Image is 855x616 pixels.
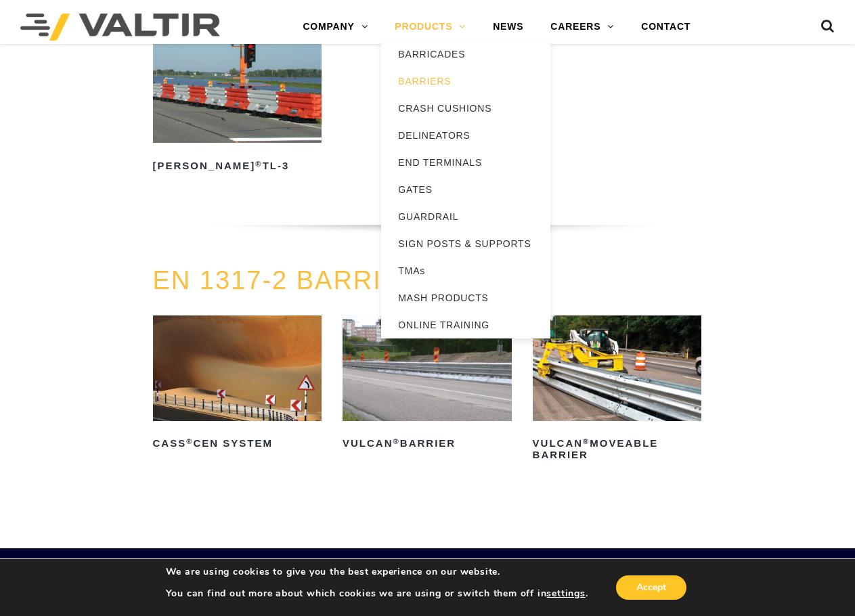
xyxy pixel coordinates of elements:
a: BARRICADES [381,41,550,68]
a: DELINEATORS [381,122,550,149]
h2: Vulcan Barrier [343,433,512,455]
a: ONLINE TRAINING [381,311,550,338]
a: BARRIERS [381,68,550,95]
a: COMPANY [289,14,381,41]
a: GATES [381,176,550,203]
a: [PERSON_NAME]®TL-3 [153,37,322,177]
p: We are using cookies to give you the best experience on our website. [166,566,588,578]
button: Accept [616,575,686,600]
a: EN 1317-2 BARRIERS [153,266,439,294]
a: END TERMINALS [381,149,550,176]
sup: ® [393,437,400,445]
a: NEWS [479,14,537,41]
sup: ® [583,437,590,445]
img: Valtir [20,14,220,41]
a: Vulcan®Barrier [343,315,512,455]
a: TMAs [381,257,550,284]
button: settings [546,588,585,600]
p: You can find out more about which cookies we are using or switch them off in . [166,588,588,600]
a: CASS®CEN System [153,315,322,455]
h2: CASS CEN System [153,433,322,455]
a: CONTACT [628,14,704,41]
a: Vulcan®Moveable Barrier [533,315,702,466]
h2: [PERSON_NAME] TL-3 [153,155,322,177]
a: MASH PRODUCTS [381,284,550,311]
a: SIGN POSTS & SUPPORTS [381,230,550,257]
a: GUARDRAIL [381,203,550,230]
sup: ® [255,160,262,168]
a: PRODUCTS [381,14,479,41]
a: CAREERS [537,14,628,41]
sup: ® [186,437,193,445]
a: CRASH CUSHIONS [381,95,550,122]
h2: Vulcan Moveable Barrier [533,433,702,466]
